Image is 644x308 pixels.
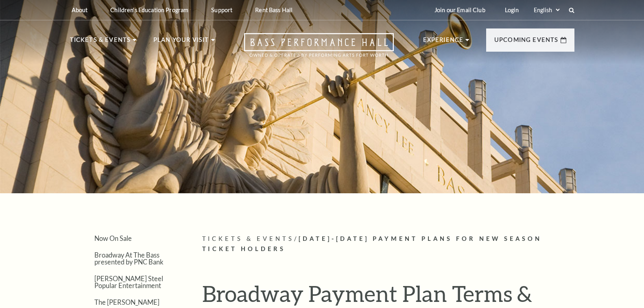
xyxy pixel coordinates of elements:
[110,7,188,13] p: Children's Education Program
[423,35,464,50] p: Experience
[94,298,159,306] a: The [PERSON_NAME]
[202,234,574,254] p: /
[202,235,295,242] span: Tickets & Events
[211,7,232,13] p: Support
[94,275,163,289] a: [PERSON_NAME] Steel Popular Entertainment
[153,35,209,50] p: Plan Your Visit
[94,234,132,242] a: Now On Sale
[94,251,164,265] a: Broadway At The Bass presented by PNC Bank
[202,235,542,252] span: [DATE]-[DATE] Payment Plans for New Season Ticket Holders
[72,7,88,13] p: About
[255,7,293,13] p: Rent Bass Hall
[494,35,559,50] p: Upcoming Events
[532,6,561,14] select: Select:
[70,35,131,50] p: Tickets & Events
